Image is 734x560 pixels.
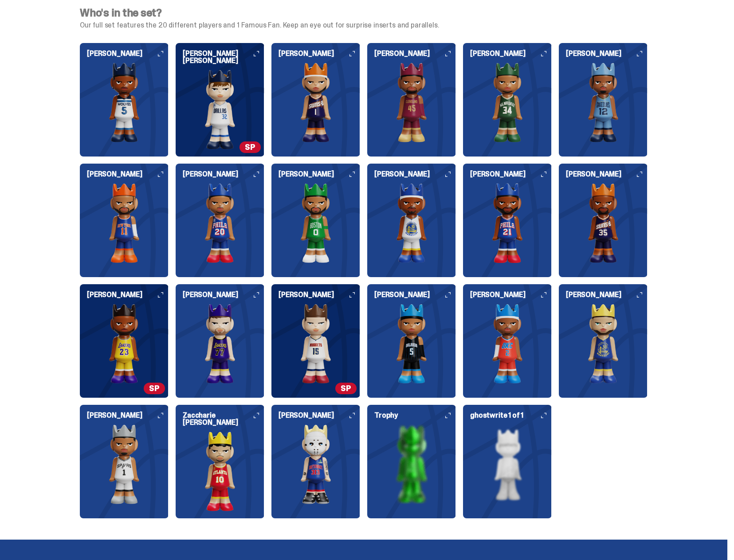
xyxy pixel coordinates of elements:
[470,291,552,298] h6: [PERSON_NAME]
[559,304,648,384] img: card image
[279,291,360,298] h6: [PERSON_NAME]
[239,141,261,153] span: SP
[559,63,648,142] img: card image
[183,291,264,298] h6: [PERSON_NAME]
[470,171,552,178] h6: [PERSON_NAME]
[144,383,165,394] span: SP
[279,171,360,178] h6: [PERSON_NAME]
[367,424,456,504] img: card image
[279,412,360,419] h6: [PERSON_NAME]
[559,183,648,263] img: card image
[80,8,648,18] h4: Who's in the set?
[271,183,360,263] img: card image
[374,171,456,178] h6: [PERSON_NAME]
[367,63,456,142] img: card image
[374,50,456,57] h6: [PERSON_NAME]
[367,304,456,384] img: card image
[463,304,552,384] img: card image
[463,183,552,263] img: card image
[271,304,360,384] img: card image
[176,304,264,384] img: card image
[335,383,357,394] span: SP
[80,304,169,384] img: card image
[183,171,264,178] h6: [PERSON_NAME]
[183,50,264,64] h6: [PERSON_NAME] [PERSON_NAME]
[80,22,648,29] p: Our full set features the 20 different players and 1 Famous Fan. Keep an eye out for surprise ins...
[367,183,456,263] img: card image
[87,50,169,57] h6: [PERSON_NAME]
[279,50,360,57] h6: [PERSON_NAME]
[271,63,360,142] img: card image
[176,70,264,149] img: card image
[374,291,456,298] h6: [PERSON_NAME]
[80,63,169,142] img: card image
[470,412,552,419] h6: ghostwrite 1 of 1
[271,424,360,504] img: card image
[566,171,648,178] h6: [PERSON_NAME]
[566,291,648,298] h6: [PERSON_NAME]
[463,63,552,142] img: card image
[80,183,169,263] img: card image
[87,412,169,419] h6: [PERSON_NAME]
[463,424,552,504] img: card image
[80,424,169,504] img: card image
[470,50,552,57] h6: [PERSON_NAME]
[374,412,456,419] h6: Trophy
[176,183,264,263] img: card image
[87,291,169,298] h6: [PERSON_NAME]
[566,50,648,57] h6: [PERSON_NAME]
[87,171,169,178] h6: [PERSON_NAME]
[176,431,264,511] img: card image
[183,412,264,426] h6: Zaccharie [PERSON_NAME]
